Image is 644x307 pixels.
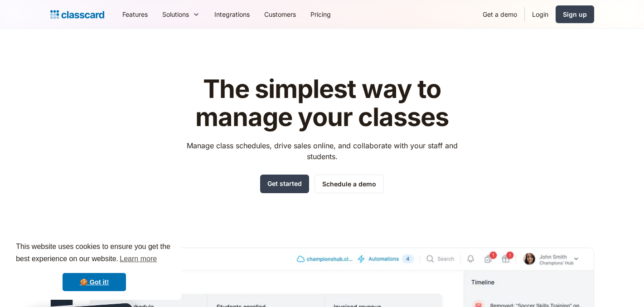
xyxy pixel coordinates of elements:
[178,140,466,162] p: Manage class schedules, drive sales online, and collaborate with your staff and students.
[556,5,594,23] a: Sign up
[525,4,556,24] a: Login
[162,10,189,19] div: Solutions
[260,175,309,193] a: Get started
[257,4,303,24] a: Customers
[7,233,181,300] div: cookieconsent
[155,4,207,24] div: Solutions
[315,175,384,193] a: Schedule a demo
[16,241,173,266] span: This website uses cookies to ensure you get the best experience on our website.
[303,4,338,24] a: Pricing
[178,75,466,131] h1: The simplest way to manage your classes
[50,8,104,21] a: home
[115,4,155,24] a: Features
[63,273,126,291] a: dismiss cookie message
[563,10,587,19] div: Sign up
[207,4,257,24] a: Integrations
[118,252,158,266] a: learn more about cookies
[475,4,524,24] a: Get a demo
